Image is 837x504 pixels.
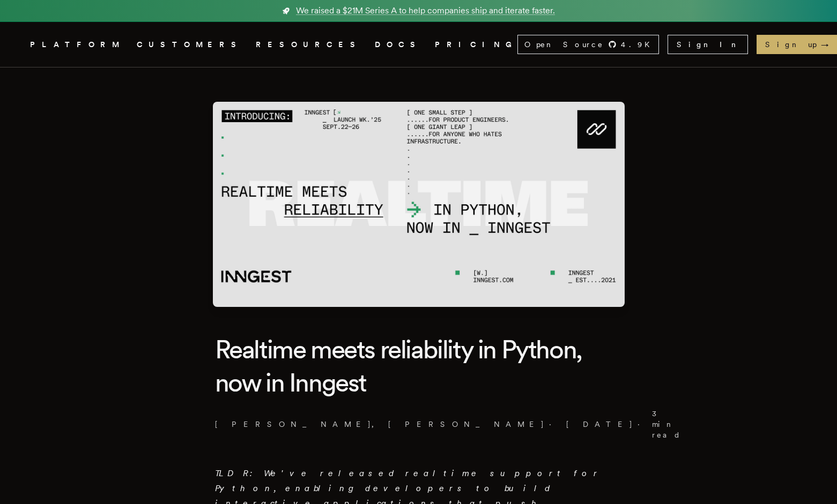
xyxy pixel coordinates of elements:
[388,419,545,430] a: [PERSON_NAME]
[256,38,362,51] button: RESOURCES
[296,4,555,17] span: We raised a $21M Series A to help companies ship and iterate faster.
[564,419,633,430] span: [DATE]
[213,102,625,307] img: Featured image for Realtime meets reliability in Python, now in Inngest blog post
[435,38,517,51] a: PRICING
[215,408,623,440] p: [PERSON_NAME] , · ·
[668,35,748,54] a: Sign In
[30,38,124,51] button: PLATFORM
[375,38,422,51] a: DOCS
[215,333,623,400] h1: Realtime meets reliability in Python, now in Inngest
[652,408,681,440] span: 3 min read
[621,39,656,50] span: 4.9 K
[137,38,243,51] a: CUSTOMERS
[524,39,604,50] span: Open Source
